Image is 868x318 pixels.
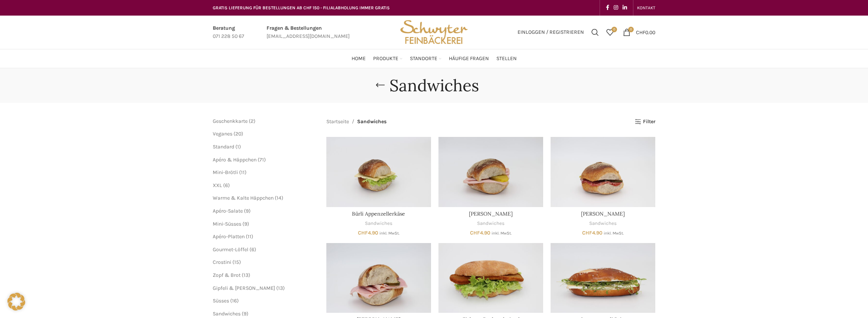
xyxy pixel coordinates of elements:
a: Facebook social link [604,3,611,13]
span: KONTAKT [637,5,655,10]
div: Secondary navigation [633,0,659,15]
a: Standorte [410,51,441,66]
a: [PERSON_NAME] [581,210,625,217]
a: Gipfeli & [PERSON_NAME] [213,285,275,291]
span: 71 [260,157,264,163]
span: Sandwiches [357,118,386,126]
bdi: 0.00 [636,29,655,35]
small: inkl. MwSt. [604,231,624,236]
span: 6 [225,182,228,188]
a: Instagram social link [611,3,620,13]
span: 16 [232,298,237,304]
span: CHF [358,230,368,236]
a: Infobox link [213,24,244,41]
a: [PERSON_NAME] [469,210,513,217]
span: Produkte [373,55,398,62]
small: inkl. MwSt. [379,231,399,236]
span: 15 [234,259,239,265]
a: Apéro-Platten [213,233,245,240]
a: Bürli Appenzellerkäse [326,137,431,207]
span: Häufige Fragen [449,55,489,62]
a: Bürli Salami [551,137,655,207]
span: CHF [470,230,480,236]
span: 9 [244,221,247,227]
a: Apéro-Salate [213,208,243,214]
a: Produkte [373,51,402,66]
a: Süsses [213,298,229,304]
span: 11 [248,233,251,240]
a: Infobox link [267,24,350,41]
span: 14 [277,195,281,201]
small: inkl. MwSt. [492,231,512,236]
bdi: 4.90 [582,230,603,236]
span: CHF [582,230,592,236]
nav: Breadcrumb [326,118,386,126]
a: Häufige Fragen [449,51,489,66]
a: Bürli Appenzellerkäse [352,210,405,217]
a: Filter [635,119,655,125]
a: Sandwiches [365,220,392,227]
a: Laugenrugeli Brie [551,243,655,313]
div: Meine Wunschliste [603,25,617,40]
a: Stellen [496,51,517,66]
a: Standard [213,144,234,150]
a: Zopf & Brot [213,272,241,278]
a: Sandwiches [213,311,241,317]
span: 20 [235,131,241,137]
a: Startseite [326,118,349,126]
a: Geschenkkarte [213,118,248,124]
span: CHF [636,29,645,35]
a: Mini-Süsses [213,221,241,227]
span: 13 [244,272,248,278]
a: Sandwiches [477,220,505,227]
a: Einloggen / Registrieren [514,25,588,40]
a: KONTAKT [637,0,655,15]
a: Ciabatta Pouletschnitzel [438,243,543,313]
span: Gourmet-Löffel [213,246,248,253]
a: Bürli Fleischkäse [438,137,543,207]
div: Main navigation [209,51,659,66]
span: Home [352,55,366,62]
bdi: 4.90 [358,230,378,236]
a: Sandwiches [589,220,617,227]
a: Bürli Schinken [326,243,431,313]
span: 13 [278,285,283,291]
bdi: 4.90 [470,230,490,236]
a: Mini-Brötli [213,169,238,176]
span: Stellen [496,55,517,62]
span: Standorte [410,55,437,62]
span: 0 [628,27,634,32]
a: Apéro & Häppchen [213,157,257,163]
span: GRATIS LIEFERUNG FÜR BESTELLUNGEN AB CHF 150 - FILIALABHOLUNG IMMER GRATIS [213,5,390,10]
span: 2 [251,118,254,124]
h1: Sandwiches [389,76,479,95]
a: XXL [213,182,222,188]
a: Crostini [213,259,231,265]
span: 9 [246,208,249,214]
span: 9 [244,311,247,317]
a: Veganes [213,131,232,137]
span: 11 [241,169,245,176]
a: Warme & Kalte Häppchen [213,195,274,201]
a: Suchen [588,25,603,40]
img: Bäckerei Schwyter [398,16,470,49]
a: Go back [371,78,389,93]
a: 0 [603,25,617,40]
span: 1 [237,144,239,150]
a: 0 CHF0.00 [619,25,659,40]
